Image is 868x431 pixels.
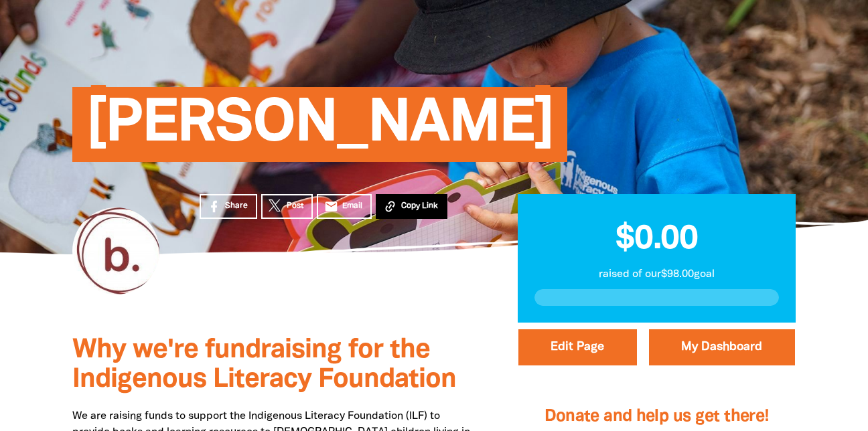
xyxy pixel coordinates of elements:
span: [PERSON_NAME] [86,97,554,162]
span: Share [225,200,248,212]
a: My Dashboard [649,329,795,365]
button: Copy Link [376,194,447,219]
button: Edit Page [518,329,637,365]
span: Copy Link [401,200,438,212]
span: Email [342,200,362,212]
a: Post [261,194,313,219]
span: Why we're fundraising for the Indigenous Literacy Foundation [72,338,456,392]
a: Share [200,194,257,219]
a: emailEmail [317,194,372,219]
span: Post [287,200,303,212]
span: $0.00 [616,224,698,255]
i: email [324,199,338,213]
p: raised of our $98.00 goal [534,266,779,282]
